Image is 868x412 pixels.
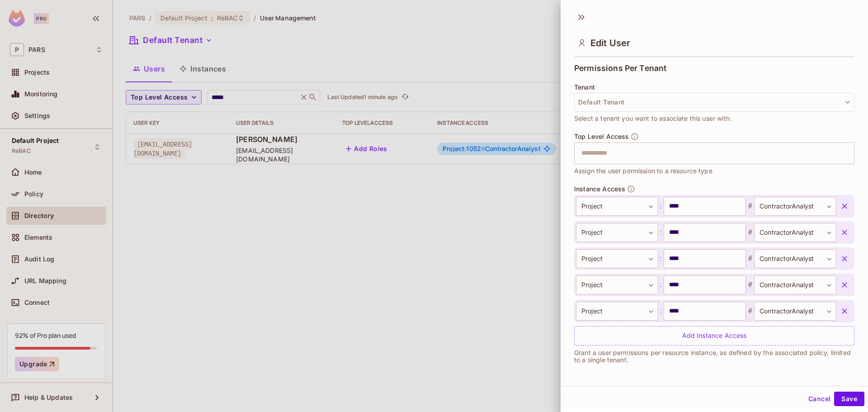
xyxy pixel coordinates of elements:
button: Save [834,392,864,406]
span: # [746,227,754,238]
span: # [746,201,754,212]
div: ContractorAnalyst [754,249,836,268]
span: : [658,279,664,290]
div: Project [576,197,658,216]
span: : [658,253,664,264]
span: Instance Access [574,185,625,193]
span: Tenant [574,84,595,91]
span: # [746,253,754,264]
div: Project [576,249,658,268]
span: Top Level Access [574,133,629,140]
button: Cancel [805,392,834,406]
p: Grant a user permissions per resource instance, as defined by the associated policy, limited to a... [574,349,854,364]
div: ContractorAnalyst [754,223,836,242]
span: Edit User [590,38,630,48]
div: ContractorAnalyst [754,197,836,216]
button: Default Tenant [574,93,854,112]
button: Open [849,152,851,154]
span: # [746,306,754,317]
div: ContractorAnalyst [754,302,836,321]
span: Permissions Per Tenant [574,64,666,73]
span: : [658,306,664,317]
span: : [658,201,664,212]
div: Add Instance Access [574,326,854,346]
span: Assign the user permission to a resource type [574,166,712,176]
div: Project [576,302,658,321]
span: : [658,227,664,238]
div: Project [576,223,658,242]
div: ContractorAnalyst [754,275,836,294]
div: Project [576,275,658,294]
span: # [746,279,754,290]
span: Select a tenant you want to associate this user with. [574,114,731,123]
